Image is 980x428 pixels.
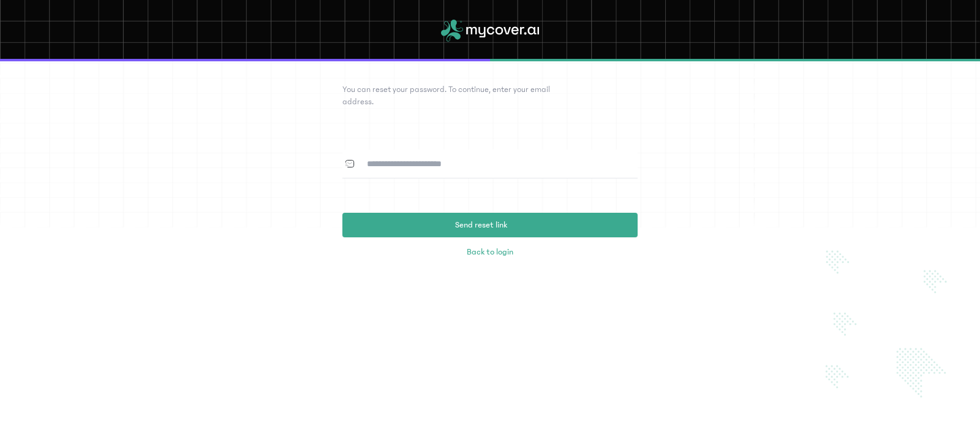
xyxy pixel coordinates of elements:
[461,242,519,262] a: Back to login
[342,213,638,237] button: Send reset link
[820,227,980,428] img: chevrons
[342,83,575,108] p: You can reset your password. To continue, enter your email address.
[455,219,507,231] span: Send reset link
[467,246,513,258] span: Back to login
